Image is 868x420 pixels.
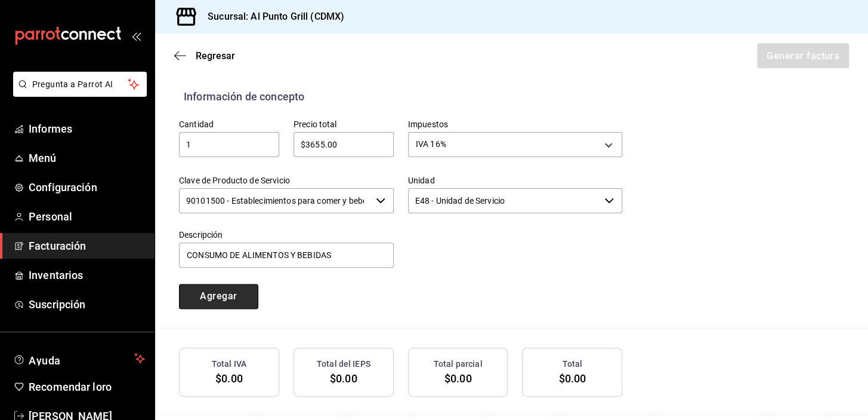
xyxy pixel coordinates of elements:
font: Recomendar loro [29,381,112,393]
font: Total del IEPS [317,359,370,369]
font: $0.00 [444,372,472,385]
font: Impuestos [408,119,448,128]
font: Pregunta a Parrot AI [32,79,113,89]
a: Pregunta a Parrot AI [8,87,147,99]
font: $0.00 [215,372,243,385]
button: Pregunta a Parrot AI [13,72,147,97]
input: $0.00 [294,137,394,152]
button: Regresar [174,50,235,62]
button: Agregar [179,284,258,309]
font: Suscripción [29,298,85,311]
font: Cantidad [179,119,214,128]
font: Personal [29,210,72,223]
input: Elige una opción [179,188,371,213]
font: Sucursal: Al Punto Grill (CDMX) [208,11,344,22]
font: $0.00 [559,372,586,385]
font: Total parcial [434,359,483,369]
font: Regresar [196,50,235,62]
font: Total IVA [212,359,246,369]
font: Informes [29,122,72,135]
font: Inventarios [29,269,83,281]
font: Unidad [408,175,435,185]
font: Configuración [29,181,97,194]
font: Clave de Producto de Servicio [179,175,290,185]
font: Menú [29,152,57,164]
font: $0.00 [330,372,357,385]
font: Agregar [200,290,237,302]
input: 250 caracteres [179,243,394,268]
button: abrir_cajón_menú [131,31,141,41]
font: Descripción [179,229,223,239]
font: Facturación [29,240,86,252]
font: IVA 16% [416,139,446,149]
font: Ayuda [29,354,61,367]
input: Elige una opción [408,188,600,213]
font: Información de concepto [184,90,304,103]
font: Precio total [294,119,337,128]
font: Total [563,359,583,369]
